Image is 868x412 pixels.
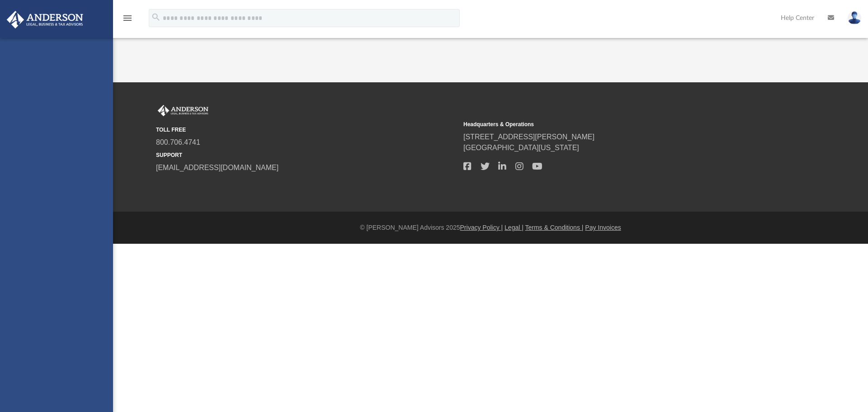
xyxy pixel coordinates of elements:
small: Headquarters & Operations [463,120,764,128]
i: menu [122,13,133,24]
small: SUPPORT [156,151,457,159]
img: Anderson Advisors Platinum Portal [156,105,210,117]
a: Privacy Policy | [460,224,503,231]
a: [STREET_ADDRESS][PERSON_NAME] [463,133,594,141]
a: Legal | [505,224,524,231]
a: Terms & Conditions | [525,224,584,231]
a: 800.706.4741 [156,138,200,146]
a: Pay Invoices [585,224,621,231]
img: Anderson Advisors Platinum Portal [4,11,86,28]
a: menu [122,17,133,24]
i: search [151,12,161,22]
a: [GEOGRAPHIC_DATA][US_STATE] [463,144,579,152]
small: TOLL FREE [156,126,457,134]
img: User Pic [848,11,861,24]
a: [EMAIL_ADDRESS][DOMAIN_NAME] [156,164,278,171]
div: © [PERSON_NAME] Advisors 2025 [113,223,868,232]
